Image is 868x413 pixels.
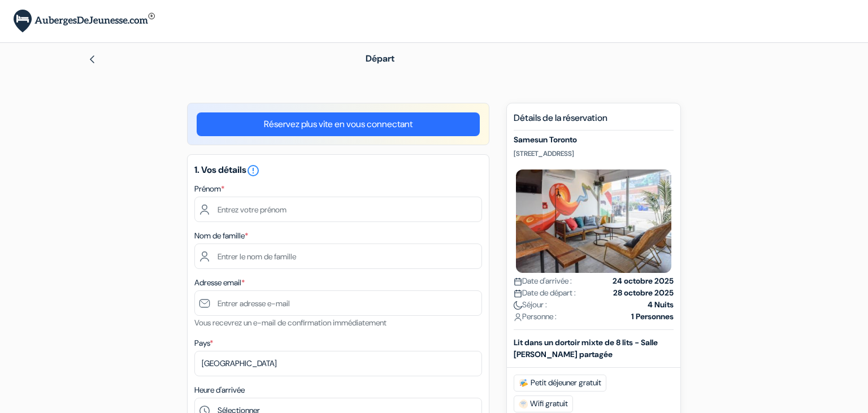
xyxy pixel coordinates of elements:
[194,244,482,269] input: Entrer le nom de famille
[194,164,482,177] h5: 1. Vos détails
[613,275,674,287] strong: 24 octobre 2025
[366,53,394,64] span: Départ
[514,375,606,392] span: Petit déjeuner gratuit
[194,230,248,242] label: Nom de famille
[519,399,528,408] img: free_wifi.svg
[514,313,522,321] img: user_icon.svg
[194,337,213,349] label: Pays
[514,287,576,299] span: Date de départ :
[194,183,224,195] label: Prénom
[246,164,260,177] i: error_outline
[194,384,245,396] label: Heure d'arrivée
[88,55,97,64] img: left_arrow.svg
[514,299,547,311] span: Séjour :
[514,289,522,298] img: calendar.svg
[514,277,522,286] img: calendar.svg
[514,149,674,158] p: [STREET_ADDRESS]
[514,135,674,145] h5: Samesun Toronto
[194,197,482,222] input: Entrez votre prénom
[514,112,674,131] h5: Détails de la réservation
[14,10,155,33] img: AubergesDeJeunesse.com
[194,290,482,316] input: Entrer adresse e-mail
[514,337,658,359] b: Lit dans un dortoir mixte de 8 lits - Salle [PERSON_NAME] partagée
[246,164,260,176] a: error_outline
[514,301,522,310] img: moon.svg
[631,311,674,323] strong: 1 Personnes
[194,277,245,289] label: Adresse email
[514,395,573,412] span: Wifi gratuit
[514,311,557,323] span: Personne :
[197,112,480,136] a: Réservez plus vite en vous connectant
[514,275,572,287] span: Date d'arrivée :
[194,318,387,328] small: Vous recevrez un e-mail de confirmation immédiatement
[519,379,528,388] img: free_breakfast.svg
[613,287,674,299] strong: 28 octobre 2025
[648,299,674,311] strong: 4 Nuits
